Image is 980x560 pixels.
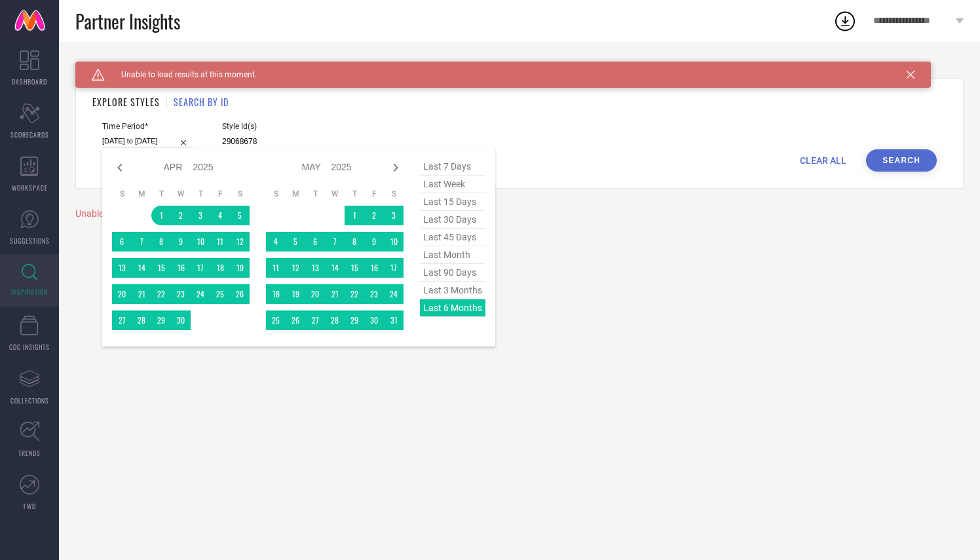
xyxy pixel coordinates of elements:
td: Sat Apr 05 2025 [230,206,250,225]
td: Mon May 05 2025 [286,232,305,252]
div: Unable to load styles at this moment. Try again later. [75,208,964,219]
td: Wed Apr 09 2025 [171,232,191,252]
td: Sun May 18 2025 [266,284,286,304]
td: Fri Apr 25 2025 [210,284,230,304]
span: COLLECTIONS [10,396,49,405]
td: Thu May 29 2025 [345,310,364,330]
td: Wed May 21 2025 [325,284,345,304]
th: Thursday [345,189,364,199]
th: Wednesday [325,189,345,199]
div: Open download list [833,9,857,33]
span: last 3 months [420,282,485,299]
td: Fri Apr 18 2025 [210,258,230,278]
span: Time Period* [102,122,193,131]
div: Back TO Dashboard [75,62,964,71]
span: last week [420,176,485,193]
span: INSPIRATION [11,287,48,297]
th: Saturday [384,189,404,199]
td: Fri May 09 2025 [364,232,384,252]
td: Sun Apr 20 2025 [112,284,132,304]
td: Tue May 06 2025 [305,232,325,252]
span: last 45 days [420,229,485,246]
td: Sat Apr 26 2025 [230,284,250,304]
th: Monday [132,189,151,199]
td: Sun May 25 2025 [266,310,286,330]
td: Tue Apr 22 2025 [151,284,171,304]
span: CLEAR ALL [800,155,846,166]
th: Saturday [230,189,250,199]
th: Tuesday [305,189,325,199]
td: Thu Apr 17 2025 [191,258,210,278]
td: Sat May 24 2025 [384,284,404,304]
h1: SEARCH BY ID [174,95,229,109]
td: Tue Apr 29 2025 [151,310,171,330]
td: Sat May 03 2025 [384,206,404,225]
td: Fri May 16 2025 [364,258,384,278]
td: Tue Apr 01 2025 [151,206,171,225]
th: Sunday [112,189,132,199]
th: Monday [286,189,305,199]
span: WORKSPACE [12,183,48,193]
td: Sat May 10 2025 [384,232,404,252]
td: Sun May 04 2025 [266,232,286,252]
td: Wed Apr 02 2025 [171,206,191,225]
td: Fri Apr 04 2025 [210,206,230,225]
span: CDC INSIGHTS [9,342,50,352]
td: Wed May 14 2025 [325,258,345,278]
span: SCORECARDS [10,130,49,140]
span: last 30 days [420,211,485,229]
td: Mon May 26 2025 [286,310,305,330]
button: Search [866,149,937,172]
th: Friday [210,189,230,199]
td: Fri May 30 2025 [364,310,384,330]
td: Tue May 13 2025 [305,258,325,278]
td: Fri May 23 2025 [364,284,384,304]
td: Thu May 15 2025 [345,258,364,278]
td: Sat Apr 12 2025 [230,232,250,252]
th: Wednesday [171,189,191,199]
td: Mon Apr 28 2025 [132,310,151,330]
td: Sun Apr 13 2025 [112,258,132,278]
span: Style Id(s) [222,122,412,131]
td: Tue Apr 15 2025 [151,258,171,278]
td: Wed Apr 23 2025 [171,284,191,304]
td: Thu Apr 10 2025 [191,232,210,252]
td: Tue May 20 2025 [305,284,325,304]
td: Sun Apr 27 2025 [112,310,132,330]
td: Fri May 02 2025 [364,206,384,225]
td: Fri Apr 11 2025 [210,232,230,252]
div: Next month [388,160,404,176]
th: Thursday [191,189,210,199]
td: Thu May 22 2025 [345,284,364,304]
td: Mon Apr 14 2025 [132,258,151,278]
td: Wed Apr 16 2025 [171,258,191,278]
span: SUGGESTIONS [10,236,50,246]
td: Sat Apr 19 2025 [230,258,250,278]
td: Tue May 27 2025 [305,310,325,330]
td: Thu May 08 2025 [345,232,364,252]
td: Thu Apr 03 2025 [191,206,210,225]
input: Select time period [102,134,193,148]
td: Thu Apr 24 2025 [191,284,210,304]
th: Sunday [266,189,286,199]
input: Enter comma separated style ids e.g. 12345, 67890 [222,134,412,149]
th: Friday [364,189,384,199]
h1: EXPLORE STYLES [92,95,160,109]
td: Sun May 11 2025 [266,258,286,278]
th: Tuesday [151,189,171,199]
td: Mon Apr 07 2025 [132,232,151,252]
span: Partner Insights [75,8,180,35]
td: Mon May 12 2025 [286,258,305,278]
span: DASHBOARD [12,77,47,86]
td: Wed Apr 30 2025 [171,310,191,330]
td: Wed May 28 2025 [325,310,345,330]
td: Sun Apr 06 2025 [112,232,132,252]
td: Sat May 17 2025 [384,258,404,278]
div: Previous month [112,160,128,176]
td: Thu May 01 2025 [345,206,364,225]
span: TRENDS [18,448,41,458]
span: Unable to load results at this moment. [105,70,257,79]
span: last month [420,246,485,264]
span: last 15 days [420,193,485,211]
span: last 7 days [420,158,485,176]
